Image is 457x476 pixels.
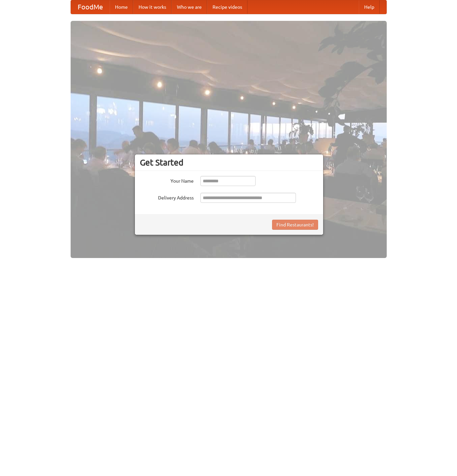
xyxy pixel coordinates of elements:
[172,0,207,14] a: Who we are
[71,0,110,14] a: FoodMe
[110,0,133,14] a: Home
[272,220,318,230] button: Find Restaurants!
[133,0,172,14] a: How it works
[140,176,194,184] label: Your Name
[359,0,380,14] a: Help
[140,157,318,168] h3: Get Started
[207,0,247,14] a: Recipe videos
[140,193,194,201] label: Delivery Address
